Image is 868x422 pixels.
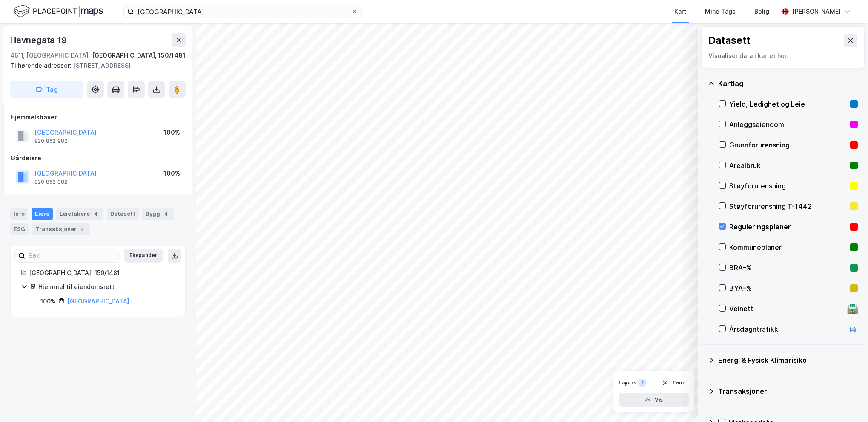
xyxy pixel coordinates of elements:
div: Eiere [32,208,53,220]
a: [GEOGRAPHIC_DATA] [67,298,129,305]
div: Bygg [142,208,174,220]
div: Datasett [107,208,139,220]
div: Transaksjoner [718,386,858,396]
div: Hjemmel til eiendomsrett [38,282,175,292]
div: Anleggseiendom [729,119,847,130]
div: [STREET_ADDRESS] [10,61,179,71]
div: BYA–% [729,283,847,293]
div: [GEOGRAPHIC_DATA], 150/1481 [92,50,186,61]
div: 820 852 982 [34,138,67,145]
div: 820 852 982 [34,179,67,185]
div: Reguleringsplaner [729,222,847,232]
div: Kart [674,6,686,17]
div: Leietakere [56,208,103,220]
div: 🛣️ [847,303,859,314]
div: 100% [163,168,180,179]
div: [GEOGRAPHIC_DATA], 150/1481 [29,268,175,278]
input: Søk på adresse, matrikkel, gårdeiere, leietakere eller personer [134,5,351,18]
div: 100% [163,127,180,138]
div: 4 [92,210,100,218]
div: BRA–% [729,263,847,273]
div: 100% [40,296,56,306]
div: Transaksjoner [32,223,90,235]
span: Tilhørende adresser: [10,62,73,69]
div: Kommuneplaner [729,242,847,252]
div: Kontrollprogram for chat [825,381,868,422]
div: Veinett [729,303,844,314]
button: Tag [10,81,83,98]
div: Visualiser data i kartet her. [708,51,857,61]
button: Ekspander [124,249,163,263]
div: Info [10,208,28,220]
div: Arealbruk [729,160,847,171]
div: 4 [162,210,170,218]
button: Tøm [656,376,689,390]
div: Havnegata 19 [10,33,69,47]
iframe: Chat Widget [825,381,868,422]
div: Gårdeiere [11,153,185,163]
div: Hjemmelshaver [11,112,185,122]
img: logo.f888ab2527a4732fd821a326f86c7f29.svg [14,4,103,19]
div: Bolig [754,6,769,17]
div: Grunnforurensning [729,140,847,150]
div: [PERSON_NAME] [792,6,841,17]
div: 1 [638,379,647,387]
div: Layers [619,379,636,386]
div: Datasett [708,34,751,47]
div: Kartlag [718,78,858,89]
div: Støyforurensning T-1442 [729,201,847,211]
input: Søk [25,249,118,262]
div: Energi & Fysisk Klimarisiko [718,355,858,365]
button: Vis [619,393,689,407]
div: 2 [78,225,87,234]
div: Mine Tags [705,6,736,17]
div: 4611, [GEOGRAPHIC_DATA] [10,50,89,61]
div: ESG [10,223,29,235]
div: Yield, Ledighet og Leie [729,99,847,109]
div: Årsdøgntrafikk [729,324,844,334]
div: Støyforurensning [729,181,847,191]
